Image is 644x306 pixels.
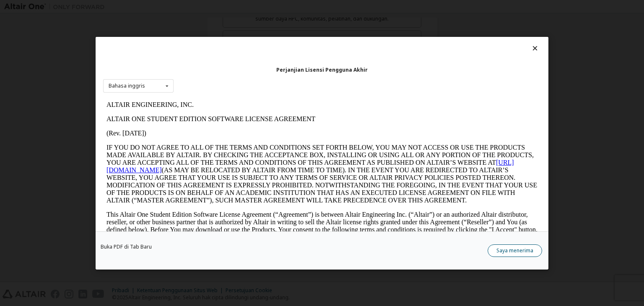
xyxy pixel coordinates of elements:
[3,61,411,76] a: [URL][DOMAIN_NAME]
[3,32,434,39] p: (Rev. [DATE])
[488,244,542,257] button: Saya menerima
[3,113,434,143] p: This Altair One Student Edition Software License Agreement (“Agreement”) is between Altair Engine...
[3,18,434,25] p: ALTAIR ONE STUDENT EDITION SOFTWARE LICENSE AGREEMENT
[3,46,434,106] p: IF YOU DO NOT AGREE TO ALL OF THE TERMS AND CONDITIONS SET FORTH BELOW, YOU MAY NOT ACCESS OR USE...
[101,244,152,249] a: Buka PDF di Tab Baru
[109,82,145,89] font: Bahasa inggris
[276,66,368,73] font: Perjanjian Lisensi Pengguna Akhir
[3,3,434,11] p: ALTAIR ENGINEERING, INC.
[101,243,152,250] font: Buka PDF di Tab Baru
[496,247,533,254] font: Saya menerima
